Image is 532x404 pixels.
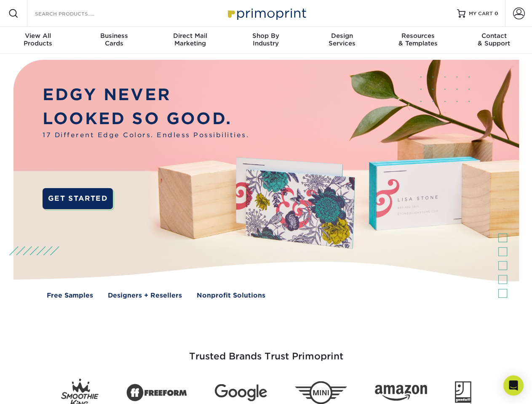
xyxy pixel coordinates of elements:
div: Services [304,32,380,47]
a: Nonprofit Solutions [197,291,265,300]
span: Design [304,32,380,40]
a: Contact& Support [456,27,532,54]
p: EDGY NEVER [43,83,249,107]
a: Designers + Resellers [108,291,182,300]
img: Goodwill [455,381,471,404]
a: DesignServices [304,27,380,54]
span: 17 Different Edge Colors. Endless Possibilities. [43,130,249,140]
input: SEARCH PRODUCTS..... [34,8,116,19]
span: Shop By [228,32,304,40]
span: Contact [456,32,532,40]
span: MY CART [469,10,493,17]
div: Industry [228,32,304,47]
div: & Support [456,32,532,47]
a: Free Samples [47,291,93,300]
a: Resources& Templates [380,27,456,54]
span: Resources [380,32,456,40]
a: GET STARTED [43,188,113,209]
span: Business [76,32,152,40]
div: Open Intercom Messenger [503,375,524,396]
span: Direct Mail [152,32,228,40]
p: LOOKED SO GOOD. [43,107,249,131]
a: Shop ByIndustry [228,27,304,54]
h3: Trusted Brands Trust Primoprint [20,331,513,372]
div: Marketing [152,32,228,47]
img: Amazon [375,385,427,401]
a: BusinessCards [76,27,152,54]
iframe: Google Customer Reviews [2,378,72,401]
div: & Templates [380,32,456,47]
img: Primoprint [224,4,308,22]
a: Direct MailMarketing [152,27,228,54]
img: Google [215,384,267,401]
div: Cards [76,32,152,47]
span: 0 [495,11,498,16]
